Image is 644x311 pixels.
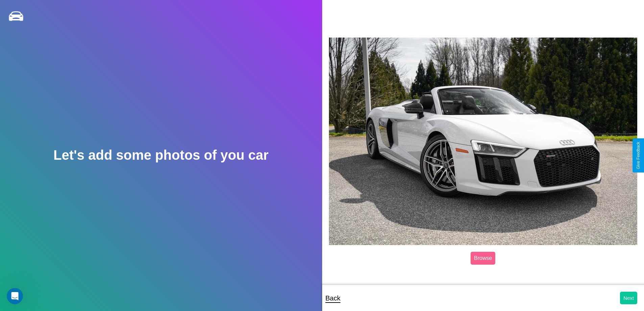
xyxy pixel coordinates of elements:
[326,292,340,304] p: Back
[620,292,637,304] button: Next
[471,252,495,265] label: Browse
[636,142,641,169] div: Give Feedback
[53,148,268,163] h2: Let's add some photos of you car
[329,38,638,245] img: posted
[7,288,23,304] iframe: Intercom live chat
